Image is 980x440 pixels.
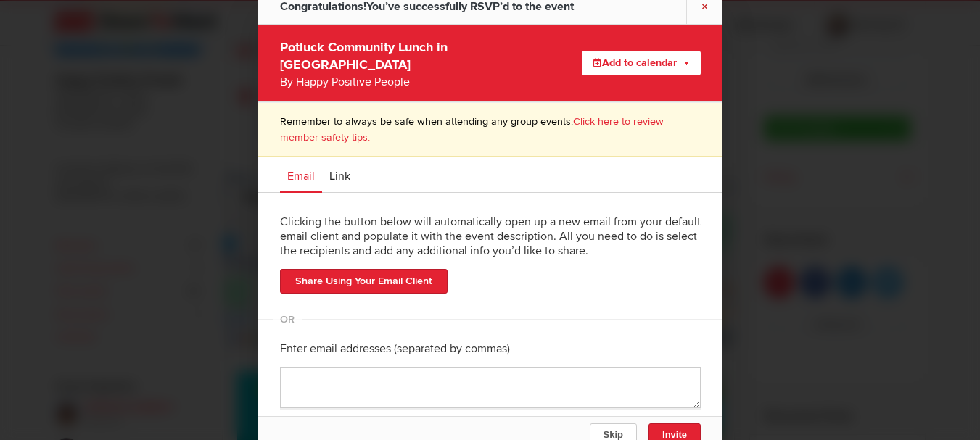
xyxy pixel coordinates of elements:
[322,157,358,193] a: Link
[280,73,532,91] div: By Happy Positive People
[280,115,664,144] a: Click here to review member safety tips.
[603,429,622,440] span: Skip
[280,269,448,294] a: Share Using Your Email Client
[280,114,701,145] p: Remember to always be safe when attending any group events.
[280,204,701,269] div: Clicking the button below will automatically open up a new email from your default email client a...
[273,319,302,320] span: OR
[662,429,687,440] span: Invite
[582,51,701,75] button: Add to calendar
[280,36,532,91] div: Potluck Community Lunch in [GEOGRAPHIC_DATA]
[287,169,315,183] span: Email
[329,169,350,183] span: Link
[280,157,322,193] a: Email
[280,331,701,367] div: Enter email addresses (separated by commas)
